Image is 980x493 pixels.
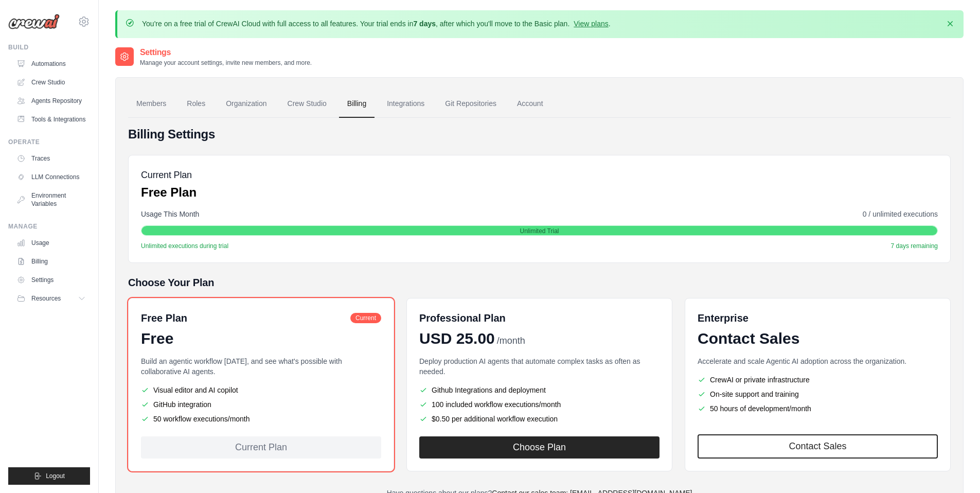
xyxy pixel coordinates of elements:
p: Deploy production AI agents that automate complex tasks as often as needed. [419,356,660,377]
li: CrewAI or private infrastructure [698,375,938,385]
a: Account [509,90,551,118]
span: Logout [46,472,65,480]
a: Environment Variables [12,187,90,212]
div: Free [141,329,381,348]
span: 7 days remaining [891,242,938,250]
strong: 7 days [413,20,436,28]
h6: Free Plan [141,311,187,325]
a: Settings [12,272,90,288]
button: Resources [12,290,90,307]
div: Build [8,43,90,51]
li: Github Integrations and deployment [419,385,660,395]
li: Visual editor and AI copilot [141,385,381,395]
div: Current Plan [141,436,381,459]
p: Free Plan [141,184,197,201]
h2: Settings [140,46,312,59]
a: Git Repositories [437,90,505,118]
a: Usage [12,235,90,251]
span: USD 25.00 [419,329,495,348]
span: Usage This Month [141,209,199,219]
span: Current [350,313,381,323]
a: Traces [12,150,90,167]
div: Operate [8,138,90,146]
p: You're on a free trial of CrewAI Cloud with full access to all features. Your trial ends in , aft... [142,19,611,29]
h5: Current Plan [141,168,197,182]
h4: Billing Settings [128,126,951,143]
span: Unlimited executions during trial [141,242,228,250]
li: 50 hours of development/month [698,403,938,414]
a: Crew Studio [12,74,90,91]
span: Resources [31,294,61,303]
a: View plans [574,20,608,28]
h5: Choose Your Plan [128,275,951,290]
button: Logout [8,467,90,485]
span: Unlimited Trial [520,227,559,235]
div: Contact Sales [698,329,938,348]
img: Logo [8,14,60,29]
h6: Professional Plan [419,311,506,325]
a: Agents Repository [12,93,90,109]
a: Members [128,90,174,118]
li: $0.50 per additional workflow execution [419,414,660,424]
p: Accelerate and scale Agentic AI adoption across the organization. [698,356,938,366]
a: Billing [12,253,90,270]
a: Organization [218,90,275,118]
div: Manage [8,222,90,231]
li: On-site support and training [698,389,938,399]
a: Crew Studio [279,90,335,118]
a: LLM Connections [12,169,90,185]
li: GitHub integration [141,399,381,410]
li: 50 workflow executions/month [141,414,381,424]
span: 0 / unlimited executions [863,209,938,219]
p: Manage your account settings, invite new members, and more. [140,59,312,67]
h6: Enterprise [698,311,938,325]
a: Integrations [379,90,433,118]
a: Automations [12,56,90,72]
span: /month [497,334,525,348]
button: Choose Plan [419,436,660,459]
a: Contact Sales [698,434,938,459]
p: Build an agentic workflow [DATE], and see what's possible with collaborative AI agents. [141,356,381,377]
li: 100 included workflow executions/month [419,399,660,410]
a: Tools & Integrations [12,111,90,128]
a: Roles [179,90,213,118]
a: Billing [339,90,375,118]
